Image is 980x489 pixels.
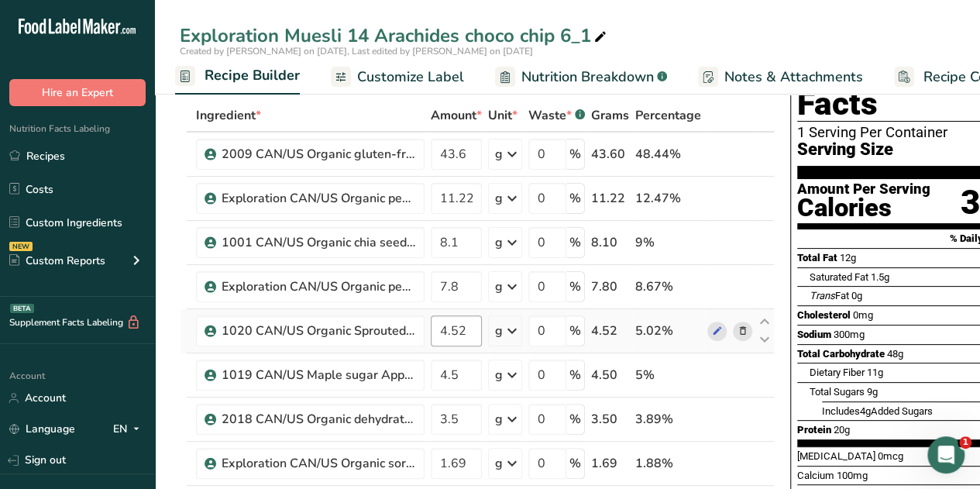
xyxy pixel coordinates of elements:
div: Exploration CAN/US Organic peanuts Tootsi [222,277,415,296]
span: Total Carbohydrate [797,348,885,360]
span: 0mcg [878,450,903,462]
div: 48.44% [635,145,701,164]
div: 3.50 [591,410,629,429]
span: Amount [431,106,482,125]
span: 11g [867,367,883,378]
span: Ingredient [196,106,261,125]
span: Fat [810,290,849,301]
span: Dietary Fiber [810,367,865,378]
span: Calcium [797,470,834,481]
span: Protein [797,424,831,436]
span: Cholesterol [797,309,851,321]
div: Amount Per Serving [797,182,930,197]
span: 100mg [837,470,868,481]
div: 11.22 [591,189,629,208]
span: Recipe Builder [205,65,300,86]
div: 3.89% [635,410,701,429]
iframe: Intercom live chat [927,436,965,474]
div: 43.60 [591,145,629,164]
div: EN [113,420,146,439]
a: Customize Label [331,60,464,95]
span: Percentage [635,106,701,125]
div: g [495,410,503,429]
div: Exploration Muesli 14 Arachides choco chip 6_1 [180,22,610,50]
span: 0mg [853,309,873,321]
span: Grams [591,106,629,125]
div: 12.47% [635,189,701,208]
span: Total Fat [797,252,837,263]
span: 9g [867,386,878,398]
div: 7.80 [591,277,629,296]
div: g [495,145,503,164]
span: Includes Added Sugars [822,405,933,417]
div: g [495,233,503,252]
div: 2009 CAN/US Organic gluten-free rolled oats Tootsi + FCEN [222,145,415,164]
span: Unit [488,106,518,125]
div: g [495,322,503,340]
span: 48g [887,348,903,360]
a: Nutrition Breakdown [495,60,667,95]
span: 0g [851,290,862,301]
div: Exploration CAN/US Organic peanut flour [PERSON_NAME] Naturals [222,189,415,208]
div: 1019 CAN/US Maple sugar Appalaches Nature + USDA [222,366,415,384]
div: Waste [528,106,585,125]
span: 1 [959,436,971,449]
div: 1.88% [635,454,701,473]
a: Notes & Attachments [698,60,863,95]
div: 8.10 [591,233,629,252]
a: Recipe Builder [175,58,300,95]
span: Notes & Attachments [724,67,863,88]
div: 1020 CAN/US Organic Sprouted brown rice protein powder Jiangxi Hengding [222,322,415,340]
span: Customize Label [357,67,464,88]
div: Exploration CAN/US Organic sorghum crisps Nu Life [222,454,415,473]
span: 20g [834,424,850,436]
div: 9% [635,233,701,252]
div: 1.69 [591,454,629,473]
span: Serving Size [797,140,893,160]
div: Calories [797,197,930,219]
div: g [495,277,503,296]
span: Total Sugars [810,386,865,398]
a: Language [9,415,75,443]
span: Created by [PERSON_NAME] on [DATE], Last edited by [PERSON_NAME] on [DATE] [180,45,533,57]
div: 8.67% [635,277,701,296]
div: 2018 CAN/US Organic dehydrated date pieces Tootsi [222,410,415,429]
button: Hire an Expert [9,79,146,106]
span: [MEDICAL_DATA] [797,450,875,462]
div: g [495,454,503,473]
div: g [495,366,503,384]
span: Nutrition Breakdown [521,67,654,88]
div: 5% [635,366,701,384]
span: 1.5g [871,271,889,283]
div: Custom Reports [9,253,105,269]
span: 4g [860,405,871,417]
span: 300mg [834,329,865,340]
div: 1001 CAN/US Organic chia seeds Tootsi + FCEN [222,233,415,252]
div: 5.02% [635,322,701,340]
span: 12g [840,252,856,263]
div: g [495,189,503,208]
span: Saturated Fat [810,271,868,283]
span: Sodium [797,329,831,340]
div: BETA [10,304,34,313]
div: 4.52 [591,322,629,340]
i: Trans [810,290,835,301]
div: 4.50 [591,366,629,384]
div: NEW [9,242,33,251]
